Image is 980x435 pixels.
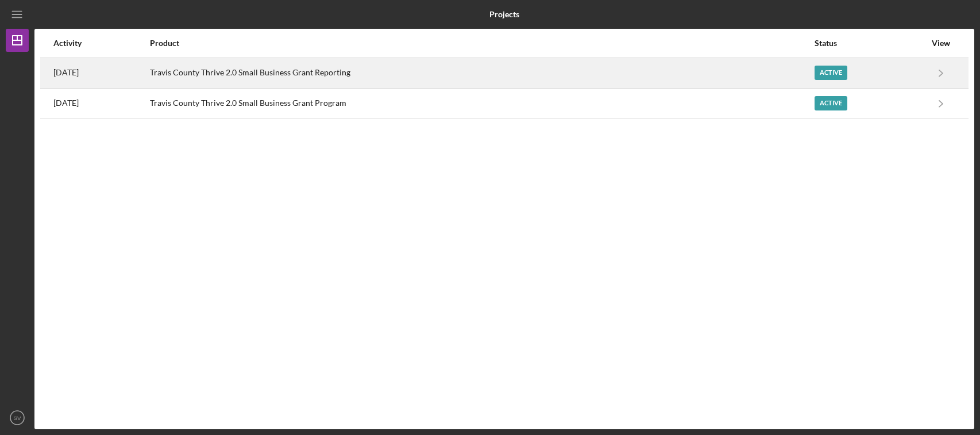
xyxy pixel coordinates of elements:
[150,39,813,48] div: Product
[815,96,847,110] div: Active
[6,406,29,429] button: SV
[815,39,925,48] div: Status
[53,68,79,77] time: 2025-10-03 17:53
[14,415,21,421] text: SV
[53,39,149,48] div: Activity
[53,98,79,108] time: 2024-04-02 19:31
[927,39,955,48] div: View
[815,66,847,80] div: Active
[150,59,813,87] div: Travis County Thrive 2.0 Small Business Grant Reporting
[150,89,813,118] div: Travis County Thrive 2.0 Small Business Grant Program
[489,10,519,19] b: Projects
